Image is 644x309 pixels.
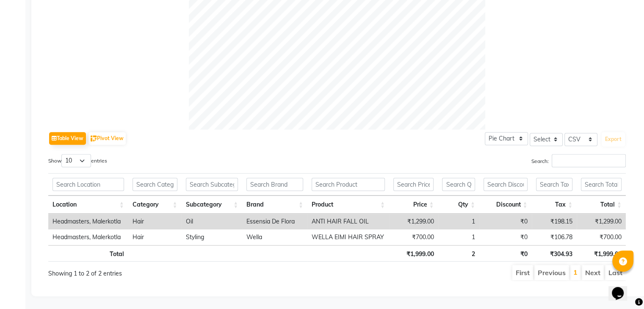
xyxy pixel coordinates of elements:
select: Showentries [61,154,91,167]
input: Search Category [133,178,177,191]
td: Oil [182,214,243,229]
input: Search Discount [484,178,528,191]
th: Qty: activate to sort column ascending [438,196,479,214]
th: Product: activate to sort column ascending [307,196,389,214]
th: Location: activate to sort column ascending [48,196,128,214]
input: Search Tax [536,178,573,191]
a: 1 [573,268,578,276]
td: ₹0 [479,214,532,229]
th: Brand: activate to sort column ascending [242,196,307,214]
td: ₹106.78 [532,229,577,245]
th: Discount: activate to sort column ascending [479,196,532,214]
td: WELLA EIMI HAIR SPRAY [307,229,389,245]
td: 1 [438,229,480,245]
img: pivot.png [91,135,97,142]
td: Headmasters, Malerkotla [48,214,128,229]
td: Headmasters, Malerkotla [48,229,128,245]
th: Total [48,245,128,262]
td: ₹0 [479,229,532,245]
td: 1 [438,214,480,229]
input: Search Qty [442,178,475,191]
td: ANTI HAIR FALL OIL [307,214,389,229]
input: Search Location [53,178,124,191]
td: Wella [242,229,307,245]
th: ₹304.93 [532,245,577,262]
th: Total: activate to sort column ascending [577,196,626,214]
td: ₹1,299.00 [389,214,438,229]
td: Essensia De Flora [242,214,307,229]
div: Showing 1 to 2 of 2 entries [48,264,282,278]
input: Search Total [581,178,622,191]
td: Hair [128,214,182,229]
input: Search Subcategory [186,178,238,191]
td: ₹700.00 [389,229,438,245]
th: Subcategory: activate to sort column ascending [182,196,243,214]
th: ₹0 [479,245,532,262]
label: Search: [531,154,626,167]
button: Table View [49,132,86,145]
button: Pivot View [88,132,126,145]
th: 2 [438,245,479,262]
th: Price: activate to sort column ascending [389,196,438,214]
td: ₹198.15 [532,214,577,229]
td: Hair [128,229,182,245]
input: Search Product [312,178,385,191]
td: ₹700.00 [577,229,626,245]
input: Search Price [393,178,434,191]
iframe: chat widget [608,275,636,301]
label: Show entries [48,154,107,167]
input: Search: [552,154,626,167]
button: Export [602,132,625,146]
td: ₹1,299.00 [577,214,626,229]
input: Search Brand [246,178,303,191]
th: ₹1,999.00 [577,245,626,262]
td: Styling [182,229,243,245]
th: Tax: activate to sort column ascending [532,196,577,214]
th: Category: activate to sort column ascending [128,196,182,214]
th: ₹1,999.00 [389,245,438,262]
